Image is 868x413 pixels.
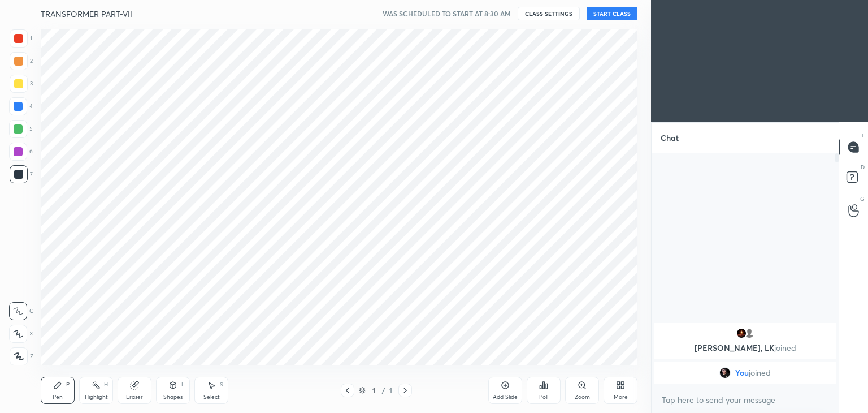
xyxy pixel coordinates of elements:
[735,368,749,377] span: You
[749,368,771,377] span: joined
[719,367,731,378] img: 5ced908ece4343448b4c182ab94390f6.jpg
[652,321,839,386] div: grid
[774,342,796,353] span: joined
[744,328,755,339] img: default.png
[861,163,865,171] p: D
[736,328,747,339] img: daa425374cb446028a250903ee68cc3a.jpg
[860,195,865,203] p: G
[661,343,829,352] p: [PERSON_NAME], LK
[652,123,688,153] p: Chat
[861,131,865,140] p: T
